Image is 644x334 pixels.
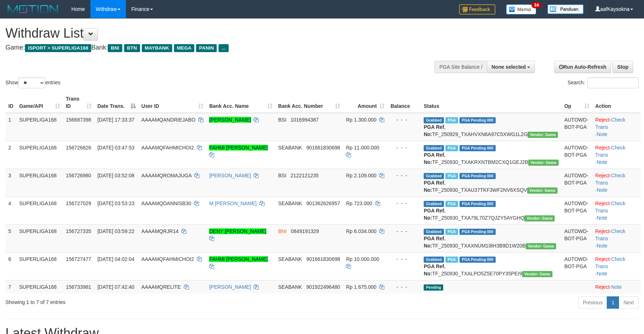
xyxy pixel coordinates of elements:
span: [DATE] 07:42:40 [97,284,134,290]
span: MEGA [174,44,195,52]
span: Grabbed [424,173,444,179]
td: · · [592,141,641,169]
a: Reject [595,145,610,151]
span: Marked by aafandaneth [445,145,458,151]
span: AAAAMQRJR14 [141,228,179,234]
span: SEABANK [278,145,302,151]
a: Reject [595,284,610,290]
span: 156726826 [66,145,91,151]
a: Reject [595,173,610,178]
div: Showing 1 to 7 of 7 entries [5,296,263,306]
span: [DATE] 03:53:23 [97,200,134,206]
img: Button%20Memo.svg [506,4,537,14]
span: Rp 2.109.000 [346,173,376,178]
span: Vendor URL: https://trx31.1velocity.biz [528,132,558,138]
span: Vendor URL: https://trx31.1velocity.biz [527,187,558,194]
a: [PERSON_NAME] [209,117,251,123]
a: FAHMI [PERSON_NAME] [209,145,268,151]
a: M [PERSON_NAME] [209,200,257,206]
a: Reject [595,117,610,123]
td: TF_250929_TXAHVXN6A97C5XWG1L2G [421,113,561,141]
a: Note [597,187,607,193]
td: 4 [5,196,16,224]
span: Vendor URL: https://trx31.1velocity.biz [528,160,559,166]
span: 156726980 [66,173,91,178]
td: 7 [5,280,16,293]
span: BSI [278,117,287,123]
span: PGA Pending [459,229,496,235]
span: MAYBANK [142,44,172,52]
span: [DATE] 03:47:53 [97,145,134,151]
a: Note [611,284,622,290]
h4: Game: Bank: [5,44,422,51]
div: - - - [390,116,418,123]
td: SUPERLIGA168 [16,252,63,280]
td: 1 [5,113,16,141]
td: 3 [5,169,16,196]
label: Show entries [5,77,60,88]
span: 156687398 [66,117,91,123]
th: Balance [387,92,421,113]
td: TF_250930_TXAKRXNTBM2CXQ1GEJ2B [421,141,561,169]
div: PGA Site Balance / [435,61,487,73]
td: TF_250930_TXAXNUM1I8H3B9D1W20B [421,224,561,252]
span: Marked by aafnonsreyleab [445,229,458,235]
td: AUTOWD-BOT-PGA [562,141,593,169]
td: SUPERLIGA168 [16,196,63,224]
span: Copy 901922496480 to clipboard [306,284,340,290]
span: AAAAMQROMAJUGA [141,173,191,178]
span: AAAAMQDANNISB30 [141,200,191,206]
span: Copy 1016994387 to clipboard [291,117,319,123]
div: - - - [390,200,418,207]
th: Status [421,92,561,113]
a: Note [597,271,607,276]
span: Rp 11.000.000 [346,145,379,151]
h1: Withdraw List [5,26,422,41]
span: PGA Pending [459,117,496,123]
th: Date Trans.: activate to sort column descending [94,92,139,113]
a: Check Trans [595,173,625,186]
a: Check Trans [595,228,625,241]
td: · · [592,196,641,224]
span: None selected [492,64,526,70]
a: Reject [595,228,610,234]
select: Showentries [18,77,45,88]
span: SEABANK [278,200,302,206]
td: SUPERLIGA168 [16,280,63,293]
div: - - - [390,172,418,179]
td: AUTOWD-BOT-PGA [562,196,593,224]
b: PGA Ref. No: [424,208,445,221]
a: Check Trans [595,145,625,158]
a: [PERSON_NAME] [209,173,251,178]
td: 5 [5,224,16,252]
span: Vendor URL: https://trx31.1velocity.biz [522,271,552,277]
td: 6 [5,252,16,280]
span: SEABANK [278,284,302,290]
th: Trans ID: activate to sort column ascending [63,92,94,113]
span: 156727335 [66,228,91,234]
span: Copy 901661830698 to clipboard [306,145,340,151]
th: ID [5,92,16,113]
span: ISPORT > SUPERLIGA168 [25,44,91,52]
td: SUPERLIGA168 [16,169,63,196]
td: SUPERLIGA168 [16,224,63,252]
span: PGA Pending [459,145,496,151]
a: Note [597,243,607,249]
span: Pending [424,284,443,291]
a: 1 [607,296,619,309]
span: Vendor URL: https://trx31.1velocity.biz [526,243,556,249]
span: AAAAMQRELITE [141,284,181,290]
a: FAHMI [PERSON_NAME] [209,256,268,262]
div: - - - [390,228,418,235]
span: 34 [531,2,541,8]
a: Reject [595,200,610,206]
span: BTN [124,44,140,52]
a: Check Trans [595,256,625,269]
span: Vendor URL: https://trx31.1velocity.biz [524,215,555,221]
td: · [592,280,641,293]
b: PGA Ref. No: [424,180,445,193]
td: AUTOWD-BOT-PGA [562,224,593,252]
th: Amount: activate to sort column ascending [343,92,387,113]
td: SUPERLIGA168 [16,141,63,169]
a: Reject [595,256,610,262]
